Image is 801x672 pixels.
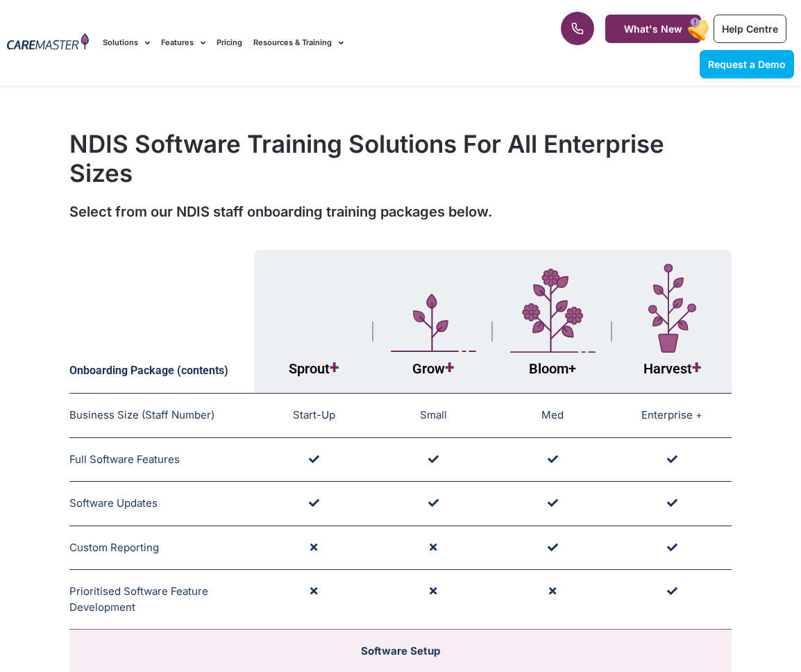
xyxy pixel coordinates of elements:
nav: Menu [103,19,511,66]
img: Layer_1-4-1.svg [510,269,596,353]
span: + [692,358,701,378]
img: Layer_1-7-1.svg [648,264,696,353]
span: + [568,360,576,377]
span: Help Centre [722,23,778,35]
td: Med [493,394,612,438]
span: Full Software Features [69,453,180,466]
img: CareMaster Logo [7,33,89,51]
a: Resources & Training [253,19,344,66]
span: Harvest [643,360,701,377]
span: Bloom [529,360,576,377]
span: + [330,358,339,378]
span: Grow [412,360,454,377]
td: Enterprise + [612,394,732,438]
td: Small [373,394,493,438]
td: Custom Reporting [69,526,254,570]
td: Software Updates [69,482,254,526]
span: + [445,358,454,378]
span: What's New [624,23,682,35]
a: Solutions [103,19,150,66]
span: Business Size (Staff Number) [69,408,214,421]
span: Sprout [289,360,339,377]
td: Prioritised Software Feature Development [69,570,254,630]
a: Help Centre [714,15,786,43]
h1: NDIS Software Training Solutions For All Enterprise Sizes [69,129,732,187]
a: Request a Demo [700,50,794,78]
img: Layer_1-5.svg [391,294,476,353]
a: Features [161,19,205,66]
span: Request a Demo [708,58,786,70]
th: Onboarding Package (contents) [69,250,254,394]
a: What's New [605,15,701,43]
span: Software Setup [361,644,440,657]
td: Start-Up [254,394,373,438]
div: Select from our NDIS staff onboarding training packages below. [69,201,732,222]
a: Pricing [217,19,242,66]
